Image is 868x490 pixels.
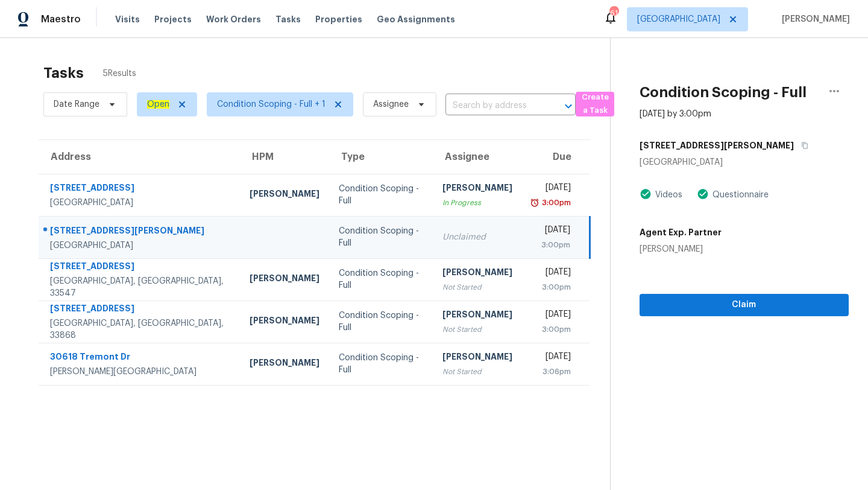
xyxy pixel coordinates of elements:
div: [PERSON_NAME] [250,314,319,329]
h2: Condition Scoping - Full [640,86,807,98]
div: Condition Scoping - Full [339,225,424,249]
th: Address [39,140,240,174]
div: [PERSON_NAME] [442,351,512,366]
div: [GEOGRAPHIC_DATA] [50,240,230,252]
span: [GEOGRAPHIC_DATA] [637,13,720,25]
div: [PERSON_NAME] [250,357,319,372]
img: Artifact Present Icon [640,188,652,200]
div: Condition Scoping - Full [339,352,424,376]
div: [PERSON_NAME] [442,182,512,197]
div: 30618 Tremont Dr [50,351,230,366]
div: 3:00pm [539,197,571,209]
span: Geo Assignments [377,13,455,25]
div: [STREET_ADDRESS] [50,182,230,197]
div: [GEOGRAPHIC_DATA], [GEOGRAPHIC_DATA], 33547 [50,275,230,299]
span: Maestro [41,13,81,25]
div: [GEOGRAPHIC_DATA] [50,197,230,209]
th: HPM [240,140,329,174]
div: 61 [609,7,618,19]
img: Overdue Alarm Icon [530,197,539,209]
span: Condition Scoping - Full + 1 [217,98,325,110]
span: Work Orders [206,13,261,25]
div: [PERSON_NAME] [442,308,512,323]
div: Videos [652,189,682,201]
span: Projects [154,13,192,25]
div: [DATE] [532,182,571,197]
ah_el_jm_1744035306855: Open [147,100,169,109]
div: 3:00pm [532,239,570,251]
button: Copy Address [794,135,810,156]
div: [DATE] [532,351,571,366]
span: Assignee [373,98,409,110]
div: [GEOGRAPHIC_DATA], [GEOGRAPHIC_DATA], 33868 [50,317,230,342]
div: Not Started [442,281,512,293]
th: Type [329,140,433,174]
div: [PERSON_NAME] [250,272,319,287]
div: Not Started [442,323,512,336]
div: [DATE] [532,266,571,281]
button: Create a Task [576,92,614,116]
button: Claim [640,294,849,316]
div: 3:00pm [532,323,571,336]
span: Properties [315,13,362,25]
div: Condition Scoping - Full [339,183,424,207]
div: Not Started [442,366,512,378]
div: 3:00pm [532,281,571,293]
div: [STREET_ADDRESS] [50,302,230,317]
th: Due [522,140,590,174]
h2: Tasks [43,67,84,79]
div: [PERSON_NAME] [640,243,722,255]
span: Claim [649,297,839,313]
div: [PERSON_NAME] [442,266,512,281]
input: Search by address [445,97,542,115]
div: In Progress [442,197,512,209]
div: 3:06pm [532,366,571,378]
div: [DATE] [532,308,571,323]
div: [PERSON_NAME] [250,188,319,203]
div: [GEOGRAPHIC_DATA] [640,156,849,168]
div: [STREET_ADDRESS][PERSON_NAME] [50,224,230,240]
span: 5 Results [103,68,136,80]
span: Visits [115,13,140,25]
div: Unclaimed [442,231,512,243]
h5: Agent Exp. Partner [640,226,722,238]
div: [STREET_ADDRESS] [50,260,230,275]
h5: [STREET_ADDRESS][PERSON_NAME] [640,139,794,151]
span: Date Range [54,98,99,110]
button: Open [560,98,577,115]
div: Questionnaire [709,189,769,201]
span: Tasks [275,15,301,24]
div: [DATE] [532,224,570,239]
div: Condition Scoping - Full [339,310,424,334]
span: Create a Task [582,91,608,118]
div: Condition Scoping - Full [339,267,424,291]
div: [DATE] by 3:00pm [640,108,711,120]
th: Assignee [433,140,522,174]
span: [PERSON_NAME] [777,13,850,25]
div: [PERSON_NAME][GEOGRAPHIC_DATA] [50,366,230,378]
img: Artifact Present Icon [697,188,709,200]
